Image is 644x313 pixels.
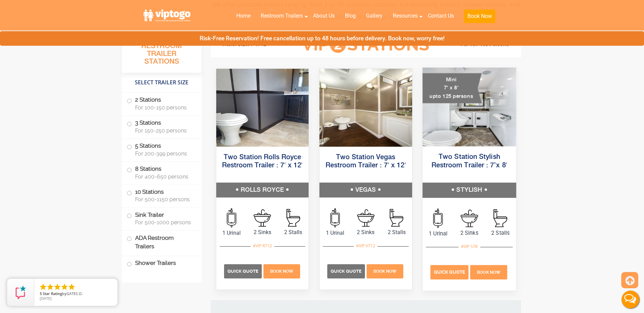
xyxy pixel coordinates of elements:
img: Side view of two station restroom trailer with separate doors for males and females [216,69,309,147]
label: 5 Stations [127,139,197,160]
span: 2 Stalls [278,228,309,236]
a: Two Station Rolls Royce Restroom Trailer : 7′ x 12′ [222,154,302,169]
a: Book Now [366,268,404,274]
span: Book Now [373,269,397,274]
div: #VIP V712 [354,242,378,250]
img: Side view of two station restroom trailer with separate doors for males and females [319,69,412,147]
span: For 200-399 persons [135,150,194,157]
span: For 400-650 persons [135,173,194,180]
span: For 150-250 persons [135,127,194,134]
span: Quick Quote [227,269,258,274]
img: Review Rating [14,286,27,299]
img: an icon of sink [460,209,478,227]
label: Shower Trailers [127,256,197,271]
a: Blog [340,8,361,23]
div: #VIP R712 [251,242,274,250]
li:  [39,283,47,291]
h5: VEGAS [319,183,412,197]
label: Sink Trailer [127,208,197,229]
li:  [46,283,54,291]
span: 5 [40,291,42,296]
li:  [60,283,69,291]
a: Book Now [469,269,508,275]
a: Book Now [459,8,500,27]
h5: STYLISH [422,183,516,197]
a: Resources [388,8,423,23]
label: 3 Stations [127,116,197,137]
a: Two Station Stylish Restroom Trailer : 7’x 8′ [431,153,507,169]
div: #VIP S78 [458,242,480,251]
img: an icon of urinal [227,208,236,227]
span: Quick Quote [331,269,362,274]
span: by [40,292,112,296]
span: For 500-1150 persons [135,196,194,203]
span: For 100-150 persons [135,104,194,111]
span: Book Now [477,270,500,275]
img: an icon of urinal [330,208,340,227]
button: Book Now [464,9,495,23]
label: 2 Stations [127,93,197,114]
img: an icon of stall [287,209,300,227]
a: Book Now [262,268,301,274]
span: 1 Urinal [319,229,350,237]
img: an icon of sink [254,209,271,227]
a: About Us [308,8,340,23]
span: For 500-1000 persons [135,219,194,226]
span: Quick Quote [434,270,465,275]
a: Quick Quote [430,269,470,275]
h3: VIP Stations [291,36,440,54]
div: Mini 7' x 8' upto 125 persons [422,73,481,103]
a: Restroom Trailers [256,8,308,23]
span: 2 Sinks [350,228,381,236]
span: GATES O. [67,291,83,296]
img: an icon of stall [390,209,403,227]
img: an icon of urinal [433,209,443,228]
h5: ROLLS ROYCE [216,183,309,197]
span: Book Now [270,269,293,274]
span: 2 Stalls [485,229,516,237]
h4: Select Trailer Size [122,76,202,89]
img: an icon of sink [357,209,374,227]
button: Live Chat [617,286,644,313]
span: 2 Sinks [247,228,278,236]
img: an icon of stall [494,209,507,227]
span: 2 Stalls [381,228,412,236]
a: Contact Us [423,8,459,23]
label: ADA Restroom Trailers [127,231,197,254]
label: 8 Stations [127,162,197,183]
h3: All Portable Restroom Trailer Stations [122,32,202,73]
a: Quick Quote [224,268,263,274]
span: 1 Urinal [216,229,247,237]
li:  [53,283,61,291]
li:  [68,283,76,291]
a: Gallery [361,8,388,23]
a: Home [231,8,256,23]
label: 10 Stations [127,185,197,206]
span: 1 Urinal [422,229,454,237]
img: A mini restroom trailer with two separate stations and separate doors for males and females [422,68,516,146]
span: Star Rating [43,291,62,296]
a: Two Station Vegas Restroom Trailer : 7′ x 12′ [326,154,406,169]
a: Quick Quote [327,268,366,274]
span: 2 Sinks [454,229,485,237]
span: [DATE] [40,296,52,301]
